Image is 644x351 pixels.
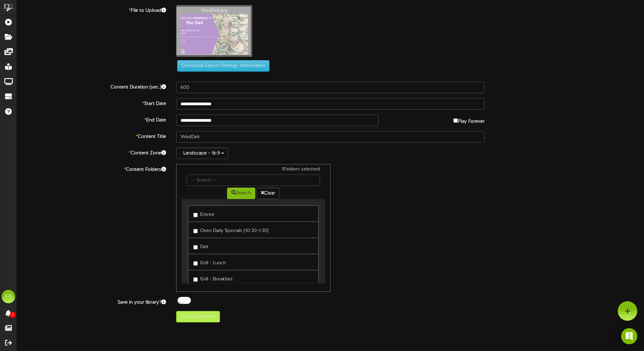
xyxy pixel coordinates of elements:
div: Open Intercom Messenger [621,328,637,344]
label: End Date [12,115,171,124]
button: Download Export Settings Information [177,60,269,72]
a: Download Export Settings Information [174,64,269,69]
label: Content Zone [12,148,171,157]
label: Start Date [12,98,171,107]
button: Upload Content [176,311,220,322]
label: Save in your library? [12,297,171,306]
input: Deli [193,245,198,249]
input: Title of this Content [176,131,485,143]
label: Content Folders [12,164,171,173]
label: Grill - Breakfast [193,274,233,283]
button: Clear [257,188,280,199]
label: Content Title [12,131,171,140]
div: 1 Folders selected [182,166,325,174]
label: Grill - Lunch [193,258,226,267]
input: Grill - Breakfast [193,277,198,282]
label: Deli [193,241,208,250]
label: Play Forever [453,115,485,125]
label: File to Upload [12,5,171,14]
button: Landscape - 16:9 [176,148,228,159]
input: Oven Daily Specials (10:30-1:30) [193,229,198,233]
input: -- Search -- [187,174,320,186]
button: Search [227,188,255,199]
label: Entree [193,209,214,218]
span: 0 [10,312,16,318]
input: Grill - Lunch [193,261,198,266]
input: Entree [193,213,198,217]
label: Oven Daily Specials (10:30-1:30) [193,225,268,234]
div: KB [2,290,15,303]
input: Play Forever [453,118,458,123]
label: Content Duration (sec.) [12,82,171,91]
